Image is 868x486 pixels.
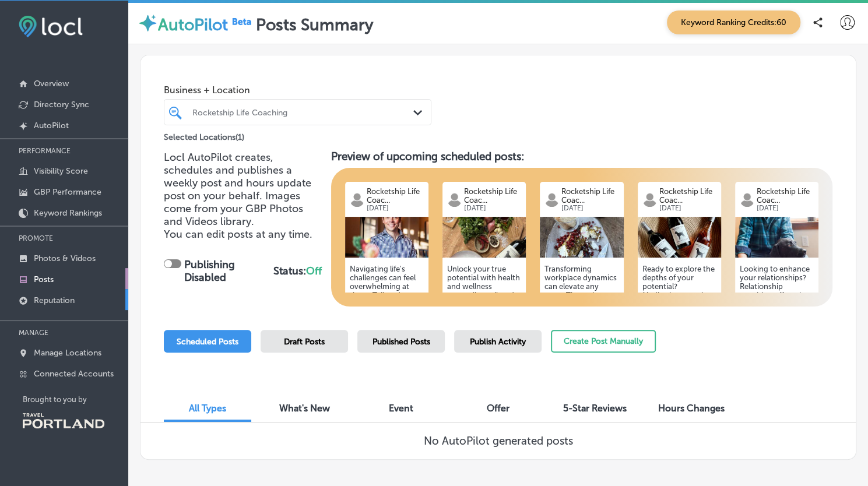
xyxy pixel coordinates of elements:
[34,121,69,131] p: AutoPilot
[306,265,322,277] span: Off
[164,151,311,228] span: Locl AutoPilot creates, schedules and publishes a weekly post and hours update post on your behal...
[563,403,627,414] span: 5-Star Reviews
[642,192,657,207] img: logo
[228,15,256,27] img: Beta
[164,228,312,241] span: You can edit posts at any time.
[561,187,619,205] p: Rocketship Life Coac...
[367,187,424,205] p: Rocketship Life Coac...
[389,403,413,414] span: Event
[164,84,431,96] span: Business + Location
[350,192,364,207] img: logo
[177,337,238,347] span: Scheduled Posts
[442,217,526,258] img: fd4e4aa5-aa70-4429-91d0-e5bcb7c9218cIMG_0691.jpg
[345,217,428,258] img: 173923982217658eac-d0c4-45aa-bae2-43ed8e8ddcda_DSC_9968.jpg
[23,395,128,404] p: Brought to you by
[189,403,226,414] span: All Types
[544,192,559,207] img: logo
[34,369,114,379] p: Connected Accounts
[487,403,509,414] span: Offer
[34,187,101,197] p: GBP Performance
[34,253,96,263] p: Photos & Videos
[331,150,832,163] h3: Preview of upcoming scheduled posts:
[470,337,526,347] span: Publish Activity
[184,258,235,284] strong: Publishing Disabled
[34,166,88,176] p: Visibility Score
[757,187,814,205] p: Rocketship Life Coac...
[23,413,104,428] img: Travel Portland
[372,337,430,347] span: Published Posts
[757,205,814,212] p: [DATE]
[638,217,721,258] img: 617aa111-b0ae-42ed-a14c-8790fe2d1a02IMG_5956.jpg
[284,337,325,347] span: Draft Posts
[367,205,424,212] p: [DATE]
[659,187,716,205] p: Rocketship Life Coac...
[256,15,373,34] label: Posts Summary
[19,16,83,37] img: fda3e92497d09a02dc62c9cd864e3231.png
[192,107,414,117] div: Rocketship Life Coaching
[34,274,54,284] p: Posts
[424,434,573,448] h3: No AutoPilot generated posts
[740,265,814,396] h5: Looking to enhance your relationships? Relationship coaching offers the tools to improve communic...
[158,15,228,34] label: AutoPilot
[464,187,521,205] p: Rocketship Life Coac...
[273,265,322,277] strong: Status:
[34,79,69,89] p: Overview
[551,330,656,353] button: Create Post Manually
[544,265,619,396] h5: Transforming workplace dynamics can elevate any team. Through corporate team building sessions, i...
[34,208,102,218] p: Keyword Rankings
[164,128,244,142] p: Selected Locations ( 1 )
[659,205,716,212] p: [DATE]
[350,265,424,396] h5: Navigating life's challenges can feel overwhelming at times. Tailored executive coaching sessions...
[561,205,619,212] p: [DATE]
[279,403,330,414] span: What's New
[658,403,725,414] span: Hours Changes
[540,217,623,258] img: b344c88d-3d6a-4db2-98b4-5c53ee038abcIMG_4803.jpg
[735,217,818,258] img: 173923982574e3a1b2-575b-4366-bc45-e1ad5f499480_DSC_9636.jpg
[447,192,462,207] img: logo
[642,265,716,396] h5: Ready to explore the depths of your potential? Meditation exercises can offer the clarity needed ...
[34,295,75,305] p: Reputation
[34,100,89,110] p: Directory Sync
[447,265,521,396] h5: Unlock your true potential with health and wellness counseling tailored for the Bend community. E...
[740,192,754,207] img: logo
[464,205,521,212] p: [DATE]
[667,10,800,34] span: Keyword Ranking Credits: 60
[34,348,101,358] p: Manage Locations
[138,13,158,33] img: autopilot-icon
